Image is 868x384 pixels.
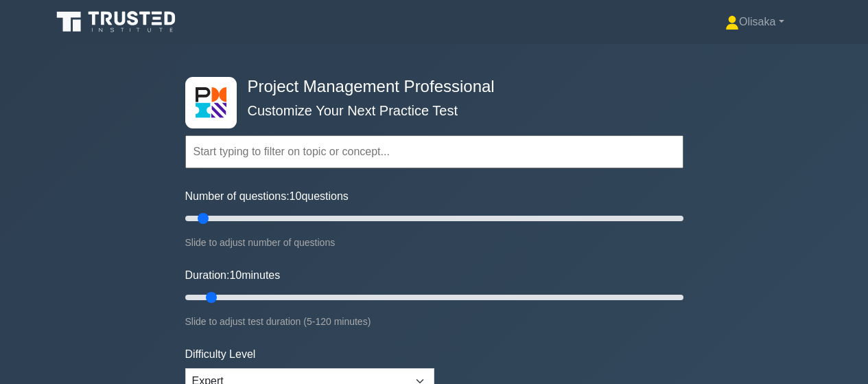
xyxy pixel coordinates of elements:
label: Duration: minutes [185,267,281,284]
div: Slide to adjust test duration (5-120 minutes) [185,313,683,330]
label: Difficulty Level [185,346,256,363]
div: Slide to adjust number of questions [185,234,683,251]
h4: Project Management Professional [242,77,616,97]
span: 10 [229,269,242,281]
span: 10 [290,190,302,202]
input: Start typing to filter on topic or concept... [185,135,683,168]
label: Number of questions: questions [185,188,349,205]
a: Olisaka [692,8,817,36]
